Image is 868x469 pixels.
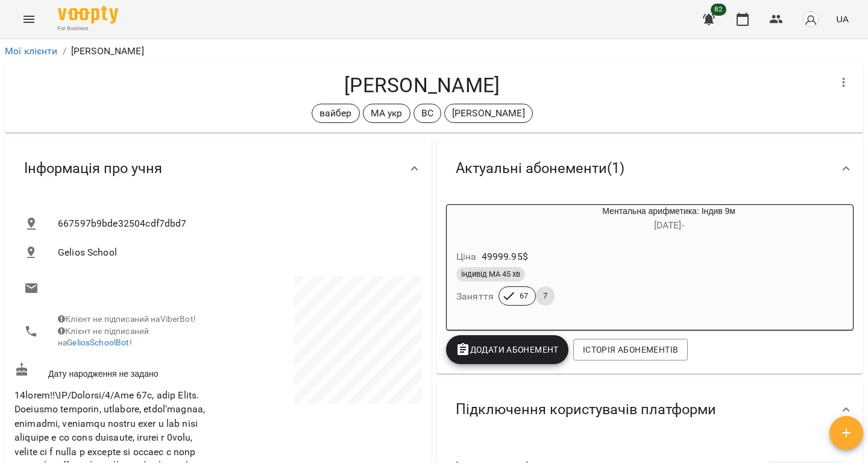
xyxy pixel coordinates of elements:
span: індивід МА 45 хв [456,269,525,280]
div: МА укр [363,104,410,123]
div: вайбер [312,104,360,123]
span: For Business [58,25,118,33]
span: Інформація про учня [24,159,162,178]
span: Підключення користувачів платформи [456,400,716,419]
span: 667597b9bde32504cdf7dbd7 [58,216,412,231]
p: [PERSON_NAME] [452,106,525,121]
button: Ментальна арифметика: Індив 9м[DATE]- Ціна49999.95$індивід МА 45 хвЗаняття677 [447,205,833,320]
button: Історія абонементів [573,339,688,360]
img: avatar_s.png [802,11,819,28]
button: Додати Абонемент [446,335,568,364]
p: 49999.95 $ [482,250,528,264]
div: [PERSON_NAME] [444,104,533,123]
div: ВС [414,104,441,123]
span: Клієнт не підписаний на ViberBot! [58,314,196,324]
div: Актуальні абонементи(1) [436,137,863,200]
h6: Заняття [456,288,494,305]
h6: Ціна [456,248,477,265]
p: ВС [421,106,433,121]
span: Актуальні абонементи ( 1 ) [456,159,624,178]
a: GeliosSchoolBot [67,338,129,347]
p: МА укр [371,106,403,121]
span: 67 [512,291,535,301]
span: Клієнт не підписаний на ! [58,326,149,348]
span: [DATE] - [654,219,684,231]
nav: breadcrumb [5,44,863,58]
h4: [PERSON_NAME] [14,73,829,98]
div: Ментальна арифметика: Індив 9м [505,205,833,234]
button: Menu [14,5,43,34]
div: Дату народження не задано [12,360,218,382]
p: вайбер [319,106,352,121]
img: Voopty Logo [58,6,118,24]
div: Підключення користувачів платформи [436,379,863,441]
a: Мої клієнти [5,45,58,57]
div: Ментальна арифметика: Індив 9м [447,205,505,234]
span: 82 [711,4,726,16]
div: Інформація про учня [5,137,432,200]
li: / [63,44,66,58]
button: UA [831,8,854,30]
span: Gelios School [58,245,412,260]
span: Історія абонементів [583,342,678,357]
p: [PERSON_NAME] [71,44,144,58]
span: 7 [536,291,555,301]
span: Додати Абонемент [456,342,559,357]
span: UA [836,13,849,25]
